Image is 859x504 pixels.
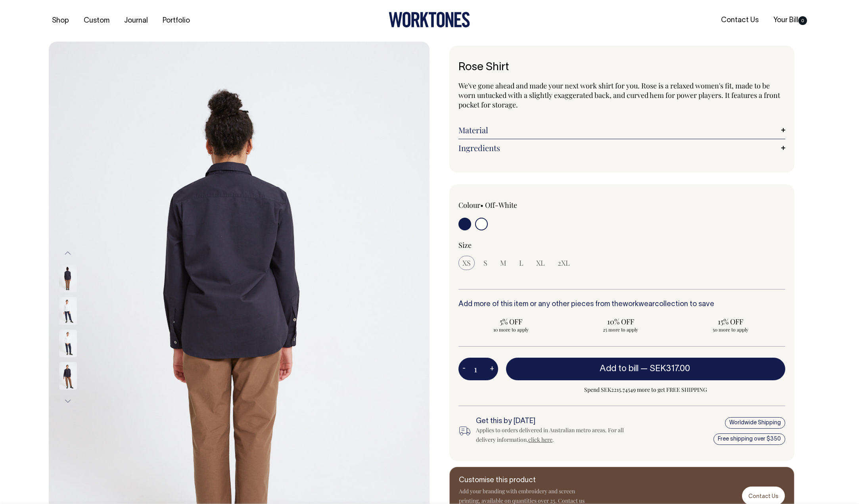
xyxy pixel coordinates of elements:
[458,81,780,109] span: We've gone ahead and made your next work shirt for you. Rose is a relaxed women's fit, made to be...
[81,14,113,27] a: Custom
[458,200,589,210] div: Colour
[476,418,637,425] h6: Get this by [DATE]
[506,358,785,380] button: Add to bill —SEK317.00
[159,14,193,27] a: Portfolio
[568,314,673,335] input: 10% OFF 25 more to apply
[486,361,498,377] button: +
[458,125,785,135] a: Material
[718,14,762,27] a: Contact Us
[458,61,785,74] h1: Rose Shirt
[798,16,807,25] span: 0
[536,258,545,268] span: XL
[485,200,517,210] label: Off-White
[623,301,655,308] a: workwear
[506,385,785,395] span: Spend SEK2215.74549 more to get FREE SHIPPING
[458,314,564,335] input: 5% OFF 10 more to apply
[572,317,669,326] span: 10% OFF
[480,200,483,210] span: •
[59,330,77,357] img: off-white
[462,258,471,268] span: XS
[62,392,74,410] button: Next
[121,14,151,27] a: Journal
[59,264,77,292] img: dark-navy
[458,143,785,153] a: Ingredients
[532,256,549,270] input: XL
[479,256,491,270] input: S
[682,326,779,333] span: 50 more to apply
[554,256,574,270] input: 2XL
[678,314,783,335] input: 15% OFF 50 more to apply
[572,326,669,333] span: 25 more to apply
[459,477,586,485] h6: Customise this product
[515,256,527,270] input: L
[600,365,638,373] span: Add to bill
[462,317,560,326] span: 5% OFF
[650,365,690,373] span: SEK317.00
[528,436,552,443] a: click here
[770,14,810,27] a: Your Bill0
[682,317,779,326] span: 15% OFF
[519,258,523,268] span: L
[458,361,470,377] button: -
[476,425,637,445] div: Applies to orders delivered in Australian metro areas. For all delivery information, .
[59,362,77,390] img: dark-navy
[59,297,77,325] img: off-white
[62,244,74,262] button: Previous
[458,256,475,270] input: XS
[496,256,510,270] input: M
[558,258,570,268] span: 2XL
[483,258,487,268] span: S
[458,301,785,309] h6: Add more of this item or any other pieces from the collection to save
[500,258,506,268] span: M
[458,240,785,250] div: Size
[640,365,692,373] span: —
[462,326,560,333] span: 10 more to apply
[49,14,72,27] a: Shop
